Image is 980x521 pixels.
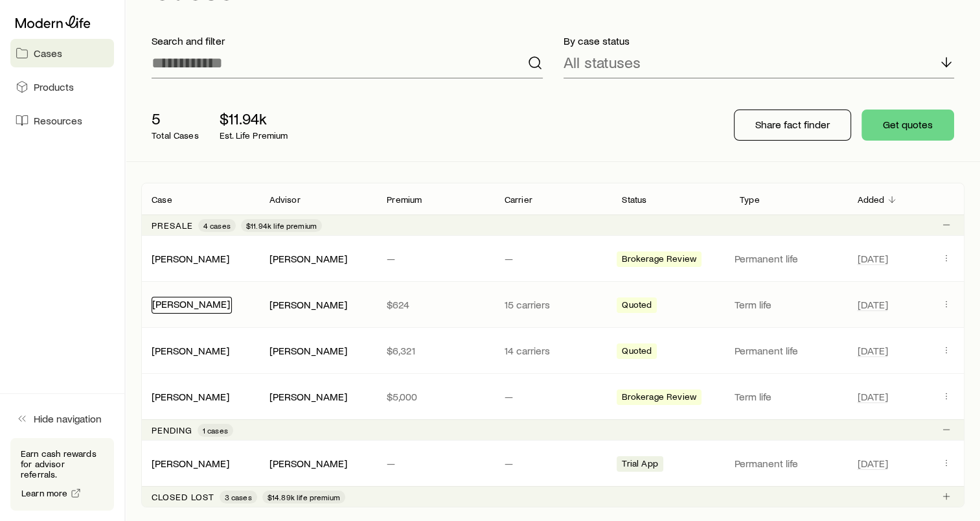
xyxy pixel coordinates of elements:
p: Pending [152,425,192,435]
div: [PERSON_NAME] [152,390,229,404]
p: Term life [735,390,842,403]
p: 5 [152,110,199,128]
a: [PERSON_NAME] [152,297,230,310]
span: 1 cases [203,425,228,435]
span: Brokerage Review [622,253,696,267]
div: [PERSON_NAME] [269,252,347,266]
button: Hide navigation [10,404,114,433]
span: Cases [34,47,62,60]
a: [PERSON_NAME] [152,457,229,469]
p: Est. Life Premium [220,130,288,141]
p: — [505,252,602,265]
p: — [505,390,602,403]
div: [PERSON_NAME] [152,297,232,314]
button: Share fact finder [734,110,851,141]
div: [PERSON_NAME] [152,252,229,266]
a: [PERSON_NAME] [152,344,229,356]
div: [PERSON_NAME] [152,457,229,470]
p: By case status [564,34,955,47]
p: Share fact finder [755,118,830,131]
p: — [387,252,484,265]
p: Closed lost [152,492,214,502]
span: Quoted [622,345,652,359]
p: $5,000 [387,390,484,403]
p: Earn cash rewards for advisor referrals. [21,448,104,480]
span: 3 cases [225,492,252,502]
p: Term life [735,298,842,311]
div: [PERSON_NAME] [269,344,347,358]
p: Case [152,194,172,205]
span: Brokerage Review [622,391,696,405]
span: $11.94k life premium [246,220,317,231]
div: [PERSON_NAME] [269,390,347,404]
button: Get quotes [861,110,954,141]
div: Client cases [141,183,964,507]
span: [DATE] [857,390,887,403]
p: $624 [387,298,484,311]
p: $6,321 [387,344,484,357]
span: Resources [34,114,82,127]
div: Earn cash rewards for advisor referrals.Learn more [10,438,114,511]
p: Presale [152,220,193,231]
p: Search and filter [152,34,543,47]
p: Advisor [269,194,301,205]
a: Resources [10,106,114,135]
a: [PERSON_NAME] [152,252,229,264]
div: [PERSON_NAME] [269,298,347,312]
span: Learn more [21,489,68,498]
p: Premium [387,194,422,205]
span: Products [34,80,74,93]
p: 15 carriers [505,298,602,311]
p: Added [857,194,884,205]
p: Permanent life [735,344,842,357]
p: Total Cases [152,130,199,141]
a: Products [10,73,114,101]
span: [DATE] [857,252,887,265]
div: [PERSON_NAME] [152,344,229,358]
p: — [387,457,484,470]
p: Status [622,194,646,205]
span: [DATE] [857,457,887,470]
p: Carrier [505,194,532,205]
p: — [505,457,602,470]
span: $14.89k life premium [268,492,340,502]
p: All statuses [564,53,641,71]
a: Cases [10,39,114,67]
span: [DATE] [857,344,887,357]
p: 14 carriers [505,344,602,357]
span: Quoted [622,299,652,313]
span: Trial App [622,458,657,472]
p: $11.94k [220,110,288,128]
span: [DATE] [857,298,887,311]
p: Permanent life [735,457,842,470]
div: [PERSON_NAME] [269,457,347,470]
span: 4 cases [203,220,231,231]
p: Type [740,194,760,205]
p: Permanent life [735,252,842,265]
a: [PERSON_NAME] [152,390,229,402]
span: Hide navigation [34,412,102,425]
